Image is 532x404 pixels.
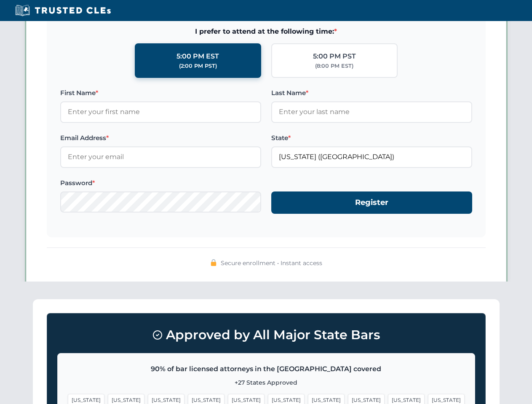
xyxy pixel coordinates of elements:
[221,258,322,268] span: Secure enrollment • Instant access
[176,51,219,62] div: 5:00 PM EST
[60,146,261,167] input: Enter your email
[271,101,472,122] input: Enter your last name
[271,146,472,167] input: Florida (FL)
[271,191,472,214] button: Register
[60,101,261,122] input: Enter your first name
[60,178,261,188] label: Password
[271,88,472,98] label: Last Name
[68,378,465,387] p: +27 States Approved
[210,259,217,266] img: 🔒
[315,62,353,70] div: (8:00 PM EST)
[60,133,261,143] label: Email Address
[60,26,472,37] span: I prefer to attend at the following time:
[57,324,475,346] h3: Approved by All Major State Bars
[13,4,113,17] img: Trusted CLEs
[271,133,472,143] label: State
[179,62,217,70] div: (2:00 PM PST)
[60,88,261,98] label: First Name
[68,364,465,375] p: 90% of bar licensed attorneys in the [GEOGRAPHIC_DATA] covered
[313,51,356,62] div: 5:00 PM PST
